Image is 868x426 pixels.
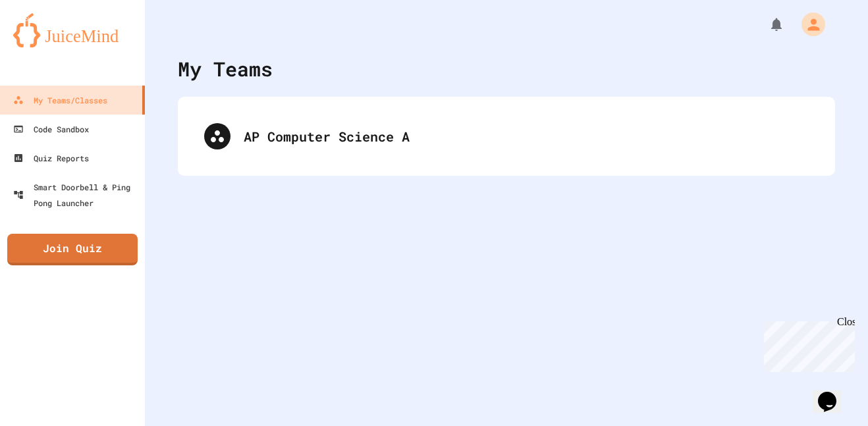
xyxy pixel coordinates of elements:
div: My Account [788,9,828,40]
img: logo-orange.svg [13,13,132,47]
div: AP Computer Science A [191,110,822,163]
div: Quiz Reports [13,150,89,166]
div: My Teams/Classes [13,92,107,108]
div: Code Sandbox [13,121,89,137]
iframe: chat widget [759,316,855,372]
div: AP Computer Science A [244,126,809,146]
div: My Notifications [744,13,788,36]
iframe: chat widget [813,373,855,413]
a: Join Quiz [7,234,138,265]
div: Chat with us now!Close [5,5,91,84]
div: My Teams [178,54,273,84]
div: Smart Doorbell & Ping Pong Launcher [13,179,140,211]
